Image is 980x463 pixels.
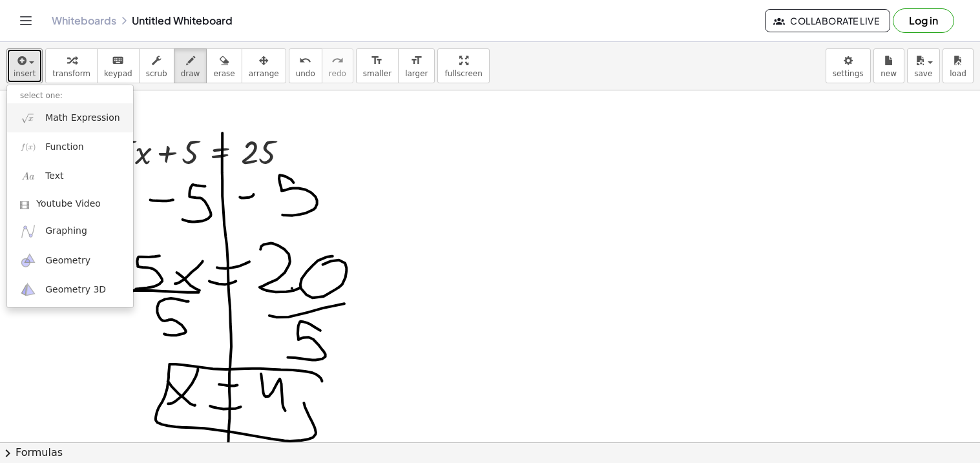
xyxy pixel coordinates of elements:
[331,53,344,68] i: redo
[907,48,940,83] button: save
[20,282,36,298] img: ggb-3d.svg
[893,8,954,33] button: Log in
[139,48,174,83] button: scrub
[45,141,84,154] span: Function
[45,254,90,267] span: Geometry
[7,191,133,217] a: Youtube Video
[371,53,383,68] i: format_size
[299,53,311,68] i: undo
[6,48,43,83] button: insert
[776,15,879,26] span: Collaborate Live
[20,110,36,126] img: sqrt_x.png
[45,112,120,125] span: Math Expression
[36,198,101,211] span: Youtube Video
[242,48,286,83] button: arrange
[444,69,482,78] span: fullscreen
[765,9,890,32] button: Collaborate Live
[104,69,132,78] span: keypad
[7,88,133,103] li: select one:
[322,48,353,83] button: redoredo
[20,139,36,155] img: f_x.png
[112,53,124,68] i: keyboard
[45,283,106,296] span: Geometry 3D
[881,69,897,78] span: new
[16,10,36,31] button: Toggle navigation
[45,48,98,83] button: transform
[45,170,63,183] span: Text
[7,132,133,161] a: Function
[296,69,315,78] span: undo
[356,48,399,83] button: format_sizesmaller
[174,48,207,83] button: draw
[826,48,871,83] button: settings
[410,53,422,68] i: format_size
[405,69,428,78] span: larger
[873,48,904,83] button: new
[20,169,36,185] img: Aa.png
[52,69,90,78] span: transform
[14,69,36,78] span: insert
[213,69,235,78] span: erase
[20,252,36,269] img: ggb-geometry.svg
[206,48,242,83] button: erase
[52,14,116,27] a: Whiteboards
[398,48,435,83] button: format_sizelarger
[943,48,974,83] button: load
[97,48,140,83] button: keyboardkeypad
[289,48,322,83] button: undoundo
[363,69,391,78] span: smaller
[249,69,279,78] span: arrange
[7,275,133,304] a: Geometry 3D
[45,225,87,238] span: Graphing
[7,162,133,191] a: Text
[7,246,133,275] a: Geometry
[329,69,346,78] span: redo
[833,69,864,78] span: settings
[20,223,36,240] img: ggb-graphing.svg
[437,48,489,83] button: fullscreen
[950,69,966,78] span: load
[146,69,167,78] span: scrub
[7,217,133,246] a: Graphing
[7,103,133,132] a: Math Expression
[914,69,932,78] span: save
[181,69,200,78] span: draw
